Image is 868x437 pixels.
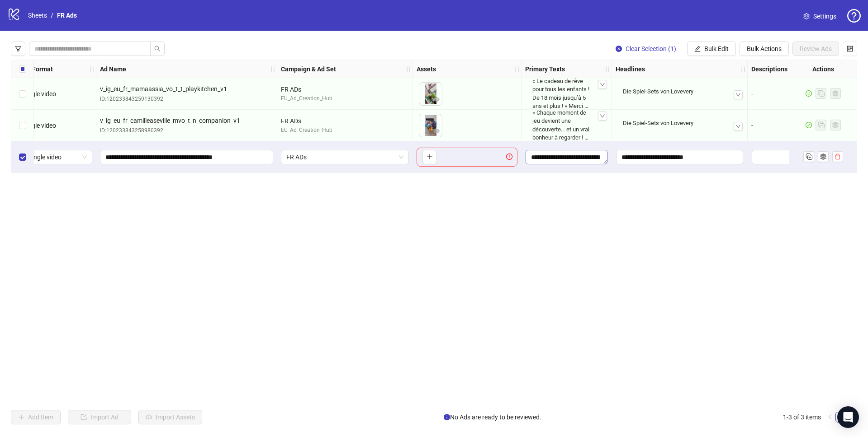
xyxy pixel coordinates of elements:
span: holder [611,66,617,72]
span: holder [412,66,418,72]
span: check-circle [806,122,812,128]
strong: Primary Texts [525,64,565,74]
span: holder [604,66,611,72]
span: Single video [23,90,56,98]
button: Add Item [11,410,61,424]
button: Clear Selection (1) [608,42,683,56]
span: Bulk Actions [747,45,782,52]
span: holder [746,66,753,72]
span: filter [15,46,21,52]
span: down [600,113,605,119]
span: close-circle [616,46,622,52]
span: down [600,82,605,87]
span: - [751,90,753,98]
a: Settings [796,9,844,23]
strong: Actions [812,64,834,74]
div: Select row 1 [11,78,34,110]
span: v_ig_eu_fr_camilleaseville_mvo_t_n_companion_v1 [100,116,273,126]
strong: Assets [417,64,436,74]
span: holder [520,66,526,72]
strong: Campaign & Ad Set [281,64,336,74]
strong: Headlines [616,64,645,74]
div: Resize Headlines column [745,60,747,78]
a: Sheets [26,10,49,20]
span: exclamation-circle [506,153,515,160]
strong: Descriptions [751,64,787,74]
div: FR ADs [281,84,409,94]
span: Settings [813,11,836,21]
strong: Ad Format [23,64,53,74]
span: holder [89,66,95,72]
span: FR ADs [286,150,403,164]
div: Resize Ad Name column [275,60,277,78]
span: plus [427,153,433,160]
span: info-circle [444,414,450,420]
div: EU_Ad_Creation_Hub [281,94,409,103]
div: FR ADs [281,116,409,126]
span: holder [740,66,746,72]
span: down [735,92,741,98]
a: FR Ads [55,10,79,20]
span: holder [270,66,276,72]
div: Open Intercom Messenger [837,406,859,428]
div: ID: 120233843258980392 [100,126,273,135]
button: Review Ads [792,42,839,56]
span: check-circle [806,90,812,97]
div: « Le cadeau de rêve pour tous les enfants ! De 18 mois jusqu’à 5 ans et plus ! » Merci pour le pa... [529,74,604,114]
button: Bulk Edit [687,42,736,56]
span: holder [405,66,412,72]
button: left [825,412,835,423]
strong: Ad Name [100,64,126,74]
span: holder [514,66,520,72]
div: Edit values [616,149,744,165]
li: Previous Page [825,412,835,423]
div: ID: 120233843259130392 [100,95,273,103]
span: control [847,46,853,52]
div: Die Spiel-Sets von Lovevery [619,84,740,99]
span: Clear Selection (1) [626,45,676,52]
button: Import Ad [68,410,131,424]
img: Asset 1 [419,83,442,105]
div: Resize Assets column [519,60,521,78]
li: / [51,10,53,20]
span: Bulk Edit [704,45,729,52]
button: Import Assets [138,410,202,424]
span: left [827,414,833,419]
div: EU_Ad_Creation_Hub [281,126,409,135]
span: setting [803,13,810,19]
span: No Ads are ready to be reviewed. [444,412,541,422]
div: Select row 3 [11,141,34,173]
div: Resize Primary Texts column [609,60,612,78]
li: 1-3 of 3 items [783,412,821,423]
button: Preview [431,126,442,137]
div: Select row 2 [11,110,34,141]
span: down [735,124,741,129]
div: Resize Ad Format column [94,60,96,78]
div: Die Spiel-Sets von Lovevery [619,116,740,131]
div: Edit values [525,149,608,165]
span: holder [276,66,282,72]
a: 1 [836,412,846,422]
span: eye [433,128,440,134]
div: Resize Campaign & Ad Set column [410,60,413,78]
span: v_ig_eu_fr_mamaassia_vo_t_t_playkitchen_v1 [100,84,273,94]
span: edit [694,46,701,52]
button: Configure table settings [843,42,857,56]
button: Add [422,150,437,164]
div: « Chaque moment de jeu devient une découverte… et un vrai bonheur à regarder ! 😍 Avec le [PERSON_... [529,105,604,145]
span: holder [95,66,101,72]
button: Bulk Actions [740,42,789,56]
span: - [751,122,753,129]
span: Single video [28,150,87,164]
svg: ad template [820,153,826,160]
span: Single video [23,122,56,129]
img: Asset 1 [419,114,442,137]
span: delete [835,153,841,160]
span: eye [433,96,440,102]
span: question-circle [847,9,861,23]
button: Preview [431,94,442,105]
span: search [154,46,161,52]
svg: Duplicate [804,152,813,161]
div: Select all rows [11,60,34,78]
li: 1 [835,412,846,423]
